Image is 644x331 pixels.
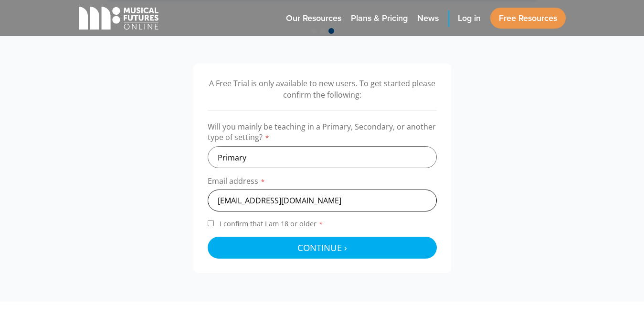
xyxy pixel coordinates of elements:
[208,237,437,259] button: Continue ›
[208,220,214,226] input: I confirm that I am 18 or older*
[351,12,408,25] span: Plans & Pricing
[458,12,481,25] span: Log in
[490,8,566,29] a: Free Resources
[208,121,437,146] label: Will you mainly be teaching in a Primary, Secondary, or another type of setting?
[218,219,325,228] span: I confirm that I am 18 or older
[286,12,341,25] span: Our Resources
[208,78,437,100] p: A Free Trial is only available to new users. To get started please confirm the following:
[208,176,437,190] label: Email address
[297,241,347,253] span: Continue ›
[417,12,439,25] span: News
